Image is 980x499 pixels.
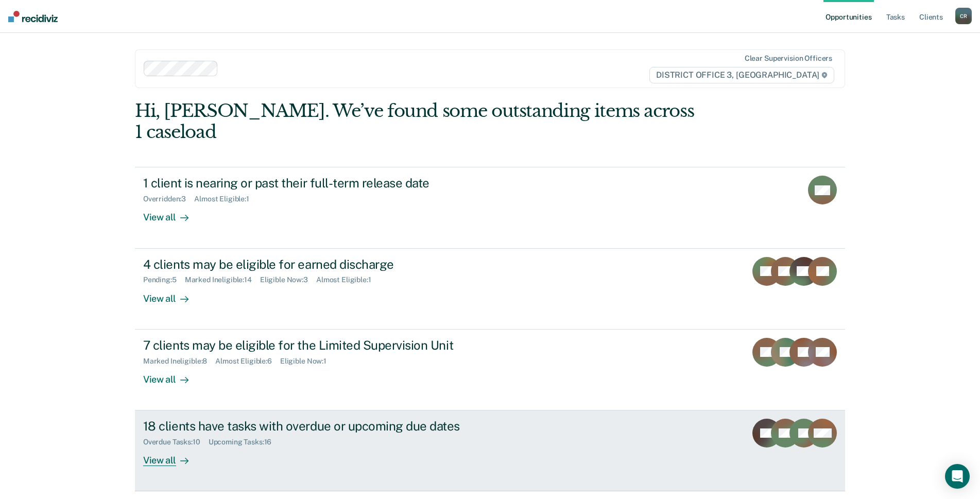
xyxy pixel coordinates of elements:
a: 4 clients may be eligible for earned dischargePending:5Marked Ineligible:14Eligible Now:3Almost E... [135,249,845,330]
div: 7 clients may be eligible for the Limited Supervision Unit [143,338,505,353]
div: Upcoming Tasks : 16 [209,438,280,446]
div: Pending : 5 [143,276,185,284]
div: Marked Ineligible : 8 [143,357,215,366]
div: C R [955,8,972,24]
div: View all [143,365,201,385]
div: Open Intercom Messenger [945,464,970,489]
div: Eligible Now : 1 [280,357,335,366]
div: View all [143,446,201,467]
a: 18 clients have tasks with overdue or upcoming due datesOverdue Tasks:10Upcoming Tasks:16View all [135,410,845,491]
div: 4 clients may be eligible for earned discharge [143,257,505,272]
div: Hi, [PERSON_NAME]. We’ve found some outstanding items across 1 caseload [135,100,703,143]
button: CR [955,8,972,24]
a: 7 clients may be eligible for the Limited Supervision UnitMarked Ineligible:8Almost Eligible:6Eli... [135,330,845,410]
div: Clear supervision officers [745,54,832,63]
div: Marked Ineligible : 14 [185,276,260,284]
div: 18 clients have tasks with overdue or upcoming due dates [143,419,505,434]
div: 1 client is nearing or past their full-term release date [143,176,505,191]
div: View all [143,203,201,223]
div: Almost Eligible : 6 [215,357,280,366]
div: Overridden : 3 [143,195,194,203]
div: Almost Eligible : 1 [194,195,257,203]
div: View all [143,284,201,304]
div: Eligible Now : 3 [260,276,316,284]
span: DISTRICT OFFICE 3, [GEOGRAPHIC_DATA] [649,67,834,83]
div: Almost Eligible : 1 [316,276,380,284]
img: Recidiviz [8,11,58,22]
div: Overdue Tasks : 10 [143,438,209,446]
a: 1 client is nearing or past their full-term release dateOverridden:3Almost Eligible:1View all [135,167,845,248]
